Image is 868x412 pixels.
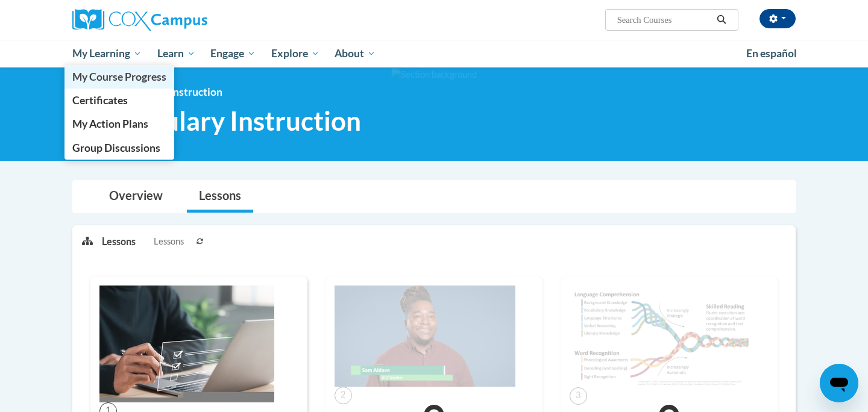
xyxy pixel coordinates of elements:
button: Search [712,13,731,27]
span: 3 [570,387,587,405]
a: Learn [149,40,203,67]
a: Cox Campus [72,9,301,31]
div: Main menu [54,40,814,67]
p: Lessons [102,235,136,248]
button: Account Settings [759,9,796,28]
a: Overview [97,181,175,213]
img: Course Image [99,286,274,402]
a: Engage [203,40,263,67]
span: My Learning [72,46,142,61]
a: About [327,40,384,67]
span: Lessons [154,235,184,248]
a: Group Discussions [64,136,174,160]
a: Certificates [64,89,174,112]
a: My Action Plans [64,112,174,136]
img: Course Image [335,286,515,387]
img: Section background [391,68,477,81]
span: About [335,46,376,61]
img: Cox Campus [72,9,207,31]
img: Course Image [570,286,750,387]
span: Certificates [72,94,128,107]
span: Group Discussions [72,142,160,154]
a: My Course Progress [64,65,174,89]
span: En español [746,47,797,60]
span: Engage [210,46,256,61]
a: Lessons [187,181,253,213]
a: My Learning [64,40,149,67]
span: 2 [335,387,352,404]
span: My Action Plans [72,117,148,130]
input: Search Courses [616,13,712,27]
span: Explore [271,46,319,61]
span: My Course Progress [72,70,166,83]
a: En español [738,41,805,66]
span: Vocabulary Instruction [90,105,361,137]
a: Explore [263,40,327,67]
span: Learn [157,46,195,61]
iframe: Button to launch messaging window [820,364,858,402]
